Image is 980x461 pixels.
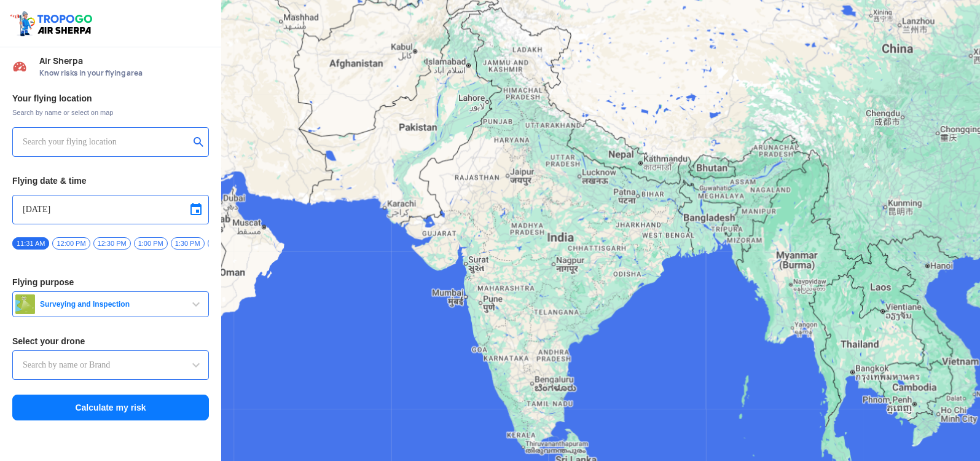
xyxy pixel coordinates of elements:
h3: Your flying location [12,94,209,103]
span: 12:00 PM [52,237,90,250]
span: 1:30 PM [171,237,205,250]
input: Select Date [23,202,198,217]
span: Air Sherpa [39,56,209,66]
img: survey.png [15,294,35,314]
span: 11:31 AM [12,237,49,250]
input: Search by name or Brand [23,358,198,372]
img: ic_tgdronemaps.svg [9,9,96,37]
span: Search by name or select on map [12,108,209,117]
h3: Flying purpose [12,278,209,286]
span: Know risks in your flying area [39,68,209,78]
span: Surveying and Inspection [35,299,189,309]
h3: Flying date & time [12,176,209,185]
img: Risk Scores [12,59,27,74]
span: 12:30 PM [93,237,131,250]
button: Calculate my risk [12,395,209,420]
input: Search your flying location [23,135,189,149]
h3: Select your drone [12,337,209,345]
span: 2:00 PM [208,237,241,250]
span: 1:00 PM [134,237,168,250]
button: Surveying and Inspection [12,291,209,317]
